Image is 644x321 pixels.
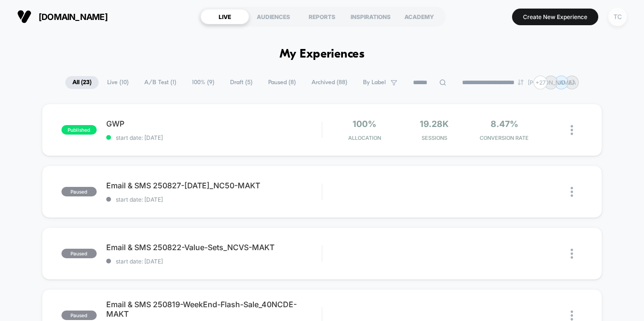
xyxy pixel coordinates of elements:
[571,187,573,197] img: close
[571,311,573,321] img: close
[304,76,354,89] span: Archived ( 88 )
[363,79,386,86] span: By Label
[472,135,537,141] span: CONVERSION RATE
[39,12,108,22] span: [DOMAIN_NAME]
[106,134,322,141] span: start date: [DATE]
[106,119,322,128] span: GWP
[106,181,322,190] span: Email & SMS 250827-[DATE]_NC50-MAKT
[14,9,111,24] button: [DOMAIN_NAME]
[395,9,443,24] div: ACADEMY
[100,76,136,89] span: Live ( 10 )
[61,125,97,135] span: published
[223,76,260,89] span: Draft ( 5 )
[298,9,346,24] div: REPORTS
[571,125,573,135] img: close
[17,10,31,24] img: Visually logo
[106,243,322,252] span: Email & SMS 250822-Value-Sets_NCVS-MAKT
[137,76,183,89] span: A/B Test ( 1 )
[402,135,467,141] span: Sessions
[346,9,395,24] div: INSPIRATIONS
[533,76,547,89] div: + 27
[352,119,376,129] span: 100%
[512,9,598,25] button: Create New Experience
[106,258,322,265] span: start date: [DATE]
[61,311,97,320] span: paused
[348,135,381,141] span: Allocation
[518,79,523,85] img: end
[249,9,298,24] div: AUDIENCES
[106,196,322,203] span: start date: [DATE]
[491,119,518,129] span: 8.47%
[280,48,365,61] h1: My Experiences
[261,76,303,89] span: Paused ( 8 )
[528,79,574,86] p: [PERSON_NAME]
[605,7,630,27] button: TC
[571,249,573,259] img: close
[61,187,97,196] span: paused
[201,9,249,24] div: LIVE
[420,119,449,129] span: 19.28k
[106,300,322,319] span: Email & SMS 250819-WeekEnd-Flash-Sale_40NCDE-MAKT
[61,249,97,258] span: paused
[185,76,221,89] span: 100% ( 9 )
[65,76,99,89] span: All ( 23 )
[608,8,627,26] div: TC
